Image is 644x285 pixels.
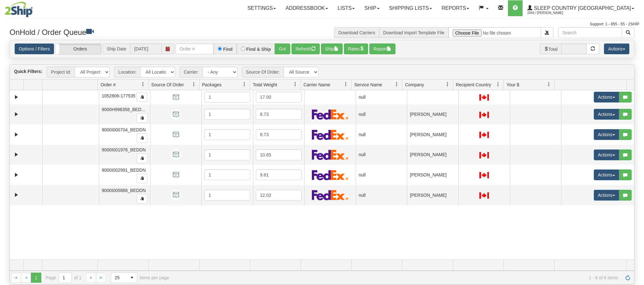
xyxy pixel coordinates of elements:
[407,104,458,125] td: [PERSON_NAME]
[56,44,101,54] label: Orders
[594,129,619,140] button: Actions
[532,5,631,11] span: Sleep Country [GEOGRAPHIC_DATA]
[115,275,123,281] span: 25
[523,0,639,16] a: Sleep Country [GEOGRAPHIC_DATA] 2044 / [PERSON_NAME]
[281,0,333,16] a: Addressbook
[171,129,181,140] img: API
[138,79,148,90] a: Order # filter column settings
[275,43,290,54] button: Go!
[312,149,348,160] img: FedEx Express®
[360,0,384,16] a: Ship
[171,190,181,200] img: API
[246,47,271,51] label: Find & Ship
[111,272,137,283] span: Page sizes drop down
[407,124,458,145] td: [PERSON_NAME]
[171,149,181,160] img: API
[12,171,20,179] a: Expand
[12,191,20,199] a: Expand
[102,147,146,152] span: 9000I001976_BEDDN
[354,82,382,88] span: Service Name
[151,82,184,88] span: Source Of Order
[407,185,458,205] td: [PERSON_NAME]
[239,79,250,90] a: Packages filter column settings
[356,165,407,185] td: null
[5,2,33,17] img: logo2044.jpg
[622,27,634,38] button: Search
[102,188,146,193] span: 9000I005866_BEDDN
[312,170,348,180] img: FedEx Express®
[312,129,348,140] img: FedEx Express®
[102,93,135,98] span: 1052806-177535
[356,104,407,125] td: null
[137,113,147,123] button: Copy to clipboard
[527,10,575,16] span: 2044 / [PERSON_NAME]
[405,82,424,88] span: Company
[338,30,375,35] a: Download Carriers
[10,65,634,80] div: grid toolbar
[202,82,222,88] span: Packages
[623,273,633,283] a: Refresh
[594,190,619,201] button: Actions
[137,92,147,102] button: Copy to clipboard
[175,43,214,54] input: Order #
[321,43,343,54] button: Ship
[493,79,504,90] a: Recipient Country filter column settings
[12,131,20,139] a: Expand
[137,174,147,183] button: Copy to clipboard
[369,43,395,54] button: Report
[356,145,407,165] td: null
[12,93,20,101] a: Expand
[137,194,147,203] button: Copy to clipboard
[383,30,444,35] a: Download Import Template File
[594,149,619,160] button: Actions
[304,82,330,88] span: Carrier Name
[340,79,351,90] a: Carrier Name filter column settings
[14,68,42,75] label: Quick Filters:
[479,112,489,118] img: CA
[437,0,474,16] a: Reports
[102,168,146,173] span: 9000I002991_BEDDN
[127,273,137,283] span: select
[103,43,130,54] span: Ship Date
[137,154,147,163] button: Copy to clipboard
[12,151,20,159] a: Expand
[540,43,562,54] span: Total
[188,79,199,90] a: Source Of Order filter column settings
[31,273,41,283] span: Page 1
[391,79,402,90] a: Service Name filter column settings
[5,22,639,27] div: Support: 1 - 855 - 55 - 2SHIP
[356,90,407,104] td: null
[479,172,489,178] img: CA
[407,165,458,185] td: [PERSON_NAME]
[137,133,147,143] button: Copy to clipboard
[594,169,619,180] button: Actions
[479,192,489,199] img: CA
[178,275,618,280] span: 1 - 6 of 6 items
[15,43,54,54] a: Options / Filters
[384,0,437,16] a: Shipping lists
[356,124,407,145] td: null
[59,273,72,283] input: Page 1
[102,107,148,112] span: 9000H998358_BEDDN
[604,43,629,54] button: Actions
[594,92,619,103] button: Actions
[442,79,453,90] a: Company filter column settings
[544,79,554,90] a: Your $ filter column settings
[344,43,368,54] button: Rates
[456,82,491,88] span: Recipient Country
[479,94,489,101] img: CA
[291,43,320,54] button: Refresh
[253,82,277,88] span: Total Weight
[407,145,458,165] td: [PERSON_NAME]
[223,47,233,51] label: Find
[356,185,407,205] td: null
[312,109,348,120] img: FedEx Express®
[479,132,489,138] img: CA
[312,190,348,200] img: FedEx Express®
[171,170,181,180] img: API
[242,67,284,77] span: Source Of Order:
[290,79,301,90] a: Total Weight filter column settings
[100,82,115,88] span: Order #
[449,27,541,38] input: Import
[506,82,519,88] span: Your $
